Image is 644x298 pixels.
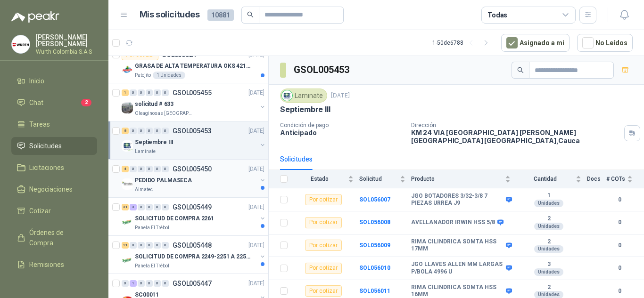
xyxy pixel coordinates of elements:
[135,100,173,109] p: solicitud # 633
[411,193,504,207] b: JGO BOTADORES 3/32-3/8 7 PIEZAS URREA J9
[516,192,581,200] b: 1
[29,141,62,151] span: Solicitudes
[207,9,234,21] span: 10881
[280,154,313,164] div: Solicitudes
[154,128,161,134] div: 0
[305,217,342,228] div: Por cotizar
[154,242,161,249] div: 0
[411,219,495,226] b: AVELLANADOR IRWIN HSS 5/8
[135,110,194,117] p: Oleaginosas [GEOGRAPHIC_DATA][PERSON_NAME]
[135,62,252,71] p: GRASA DE ALTA TEMPERATURA OKS 4210 X 5 KG
[305,240,342,251] div: Por cotizar
[29,162,64,173] span: Licitaciones
[146,204,153,210] div: 0
[153,72,185,79] div: 1 Unidades
[248,203,264,212] p: [DATE]
[146,242,153,249] div: 0
[130,242,137,249] div: 0
[411,176,503,182] span: Producto
[29,259,64,270] span: Remisiones
[162,51,197,58] p: SOL056021
[122,102,133,113] img: Company Logo
[108,45,268,83] a: Por cotizarSOL056021[DATE] Company LogoGRASA DE ALTA TEMPERATURA OKS 4210 X 5 KGPatojito1 Unidades
[173,89,212,96] p: GSOL005455
[359,288,390,294] a: SOL056011
[135,148,156,155] p: Laminate
[534,268,563,276] div: Unidades
[173,128,212,134] p: GSOL005453
[411,129,620,145] p: KM 24 VIA [GEOGRAPHIC_DATA] [PERSON_NAME] [GEOGRAPHIC_DATA] [GEOGRAPHIC_DATA] , Cauca
[122,255,133,266] img: Company Logo
[146,280,153,287] div: 0
[606,287,633,296] b: 0
[122,64,133,75] img: Company Logo
[587,170,606,188] th: Docs
[11,256,97,274] a: Remisiones
[11,115,97,133] a: Tareas
[11,224,97,252] a: Órdenes de Compra
[305,285,342,297] div: Por cotizar
[248,165,264,174] p: [DATE]
[11,94,97,112] a: Chat2
[130,204,137,210] div: 3
[282,90,292,101] img: Company Logo
[122,201,266,232] a: 31 3 0 0 0 0 GSOL005449[DATE] Company LogoSOLICITUD DE COMPRA 2261Panela El Trébol
[331,91,350,100] p: [DATE]
[359,265,390,271] a: SOL056010
[122,217,133,228] img: Company Logo
[359,242,390,249] a: SOL056009
[173,280,212,287] p: GSOL005447
[173,242,212,249] p: GSOL005448
[11,11,59,23] img: Logo peakr
[122,125,266,155] a: 8 0 0 0 0 0 GSOL005453[DATE] Company LogoSeptiembre IIILaminate
[162,128,169,134] div: 0
[534,200,563,207] div: Unidades
[135,224,169,232] p: Panela El Trébol
[138,89,145,96] div: 0
[606,241,633,250] b: 0
[81,99,91,106] span: 2
[11,72,97,90] a: Inicio
[247,11,254,18] span: search
[280,105,330,114] p: Septiembre III
[140,8,200,22] h1: Mis solicitudes
[29,206,51,216] span: Cotizar
[162,166,169,172] div: 0
[122,163,266,193] a: 4 0 0 0 0 0 GSOL005450[DATE] Company LogoPEDIDO PALMASECAAlmatec
[29,97,43,108] span: Chat
[606,264,633,273] b: 0
[305,194,342,205] div: Por cotizar
[122,89,129,96] div: 1
[122,87,266,117] a: 1 0 0 0 0 0 GSOL005455[DATE] Company Logosolicitud # 633Oleaginosas [GEOGRAPHIC_DATA][PERSON_NAME]
[359,196,390,203] b: SOL056007
[154,166,161,172] div: 0
[173,166,212,172] p: GSOL005450
[11,202,97,220] a: Cotizar
[130,166,137,172] div: 0
[606,170,644,188] th: # COTs
[138,166,145,172] div: 0
[135,176,192,185] p: PEDIDO PALMASECA
[501,34,570,52] button: Asignado a mi
[248,89,264,97] p: [DATE]
[11,159,97,177] a: Licitaciones
[36,49,97,55] p: Wurth Colombia S.A.S
[29,76,44,86] span: Inicio
[138,128,145,134] div: 0
[293,176,346,182] span: Estado
[162,280,169,287] div: 0
[122,242,129,249] div: 21
[248,127,264,136] p: [DATE]
[432,35,494,50] div: 1 - 50 de 6788
[516,238,581,246] b: 2
[411,122,620,129] p: Dirección
[516,284,581,291] b: 2
[122,280,129,287] div: 0
[122,140,133,152] img: Company Logo
[516,215,581,223] b: 2
[122,240,266,270] a: 21 0 0 0 0 0 GSOL005448[DATE] Company LogoSOLICITUD DE COMPRA 2249-2251 A 2256-2258 Y 2262Panela ...
[122,178,133,190] img: Company Logo
[606,218,633,227] b: 0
